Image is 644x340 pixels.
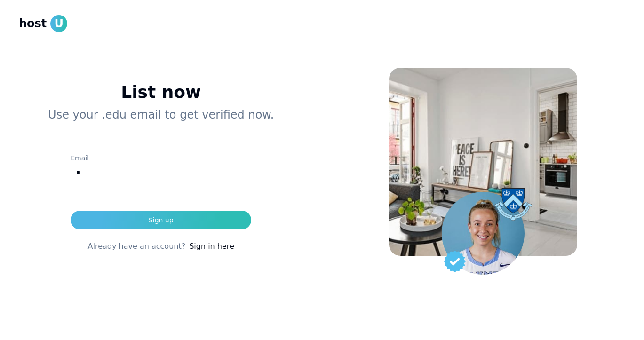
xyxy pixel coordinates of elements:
button: Sign up [71,211,251,229]
a: hostU [19,15,67,32]
span: host [19,16,47,31]
h1: List now [34,83,288,102]
img: House Background [389,68,577,256]
a: Sign in here [189,241,234,252]
img: Columbia university [494,188,532,221]
div: Sign up [149,215,174,225]
img: Student [442,192,525,275]
label: Email [71,154,89,162]
span: U [50,15,67,32]
p: Use your .edu email to get verified now. [34,107,288,122]
span: Already have an account? [88,241,186,252]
